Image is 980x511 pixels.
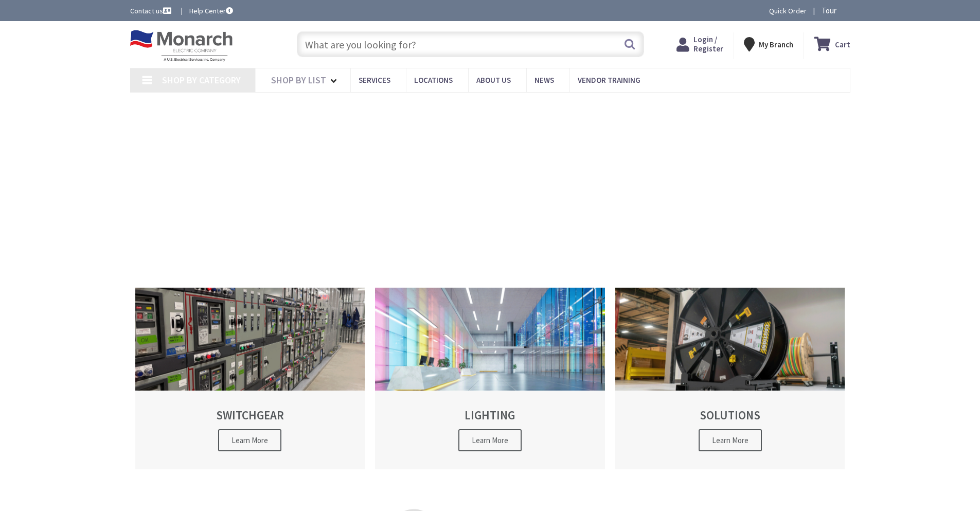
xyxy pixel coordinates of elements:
[458,429,522,451] span: Learn More
[835,35,850,54] strong: Cart
[393,409,587,421] h2: LIGHTING
[218,429,281,451] span: Learn More
[162,74,241,86] span: Shop By Category
[375,288,605,469] a: LIGHTING Learn More
[359,75,390,85] span: Services
[130,6,173,16] a: Contact us
[414,75,453,85] span: Locations
[633,409,827,421] h2: SOLUTIONS
[297,31,644,57] input: What are you looking for?
[189,6,233,16] a: Help Center
[822,6,848,15] span: Tour
[476,75,511,85] span: About Us
[615,288,845,469] a: SOLUTIONS Learn More
[534,75,554,85] span: News
[130,30,233,62] img: Monarch Electric Company
[271,74,326,86] span: Shop By List
[814,35,850,54] a: Cart
[578,75,640,85] span: Vendor Training
[769,6,807,16] a: Quick Order
[744,35,793,54] div: My Branch
[676,35,723,54] a: Login / Register
[153,409,347,421] h2: SWITCHGEAR
[693,34,723,54] span: Login / Register
[759,40,793,49] strong: My Branch
[699,429,762,451] span: Learn More
[135,288,365,469] a: SWITCHGEAR Learn More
